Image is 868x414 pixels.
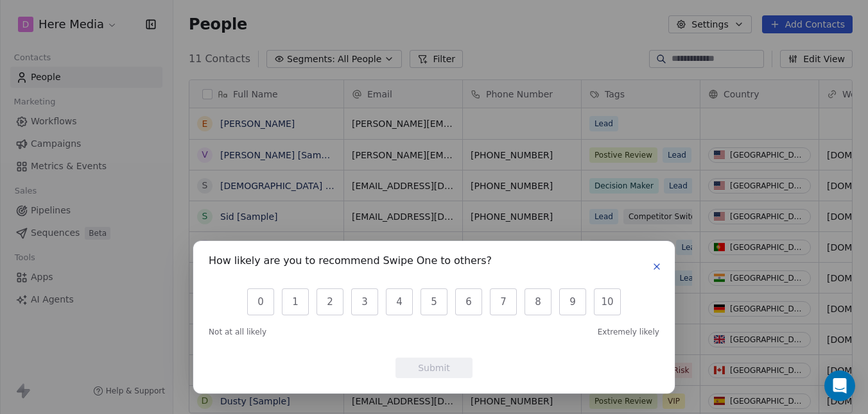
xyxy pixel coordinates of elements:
[598,327,659,337] span: Extremely likely
[525,288,551,315] button: 8
[209,256,492,269] h1: How likely are you to recommend Swipe One to others?
[317,288,343,315] button: 2
[386,288,413,315] button: 4
[395,358,473,378] button: Submit
[455,288,482,315] button: 6
[594,288,621,315] button: 10
[490,288,517,315] button: 7
[209,327,266,337] span: Not at all likely
[559,288,586,315] button: 9
[421,288,447,315] button: 5
[282,288,309,315] button: 1
[351,288,378,315] button: 3
[247,288,274,315] button: 0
